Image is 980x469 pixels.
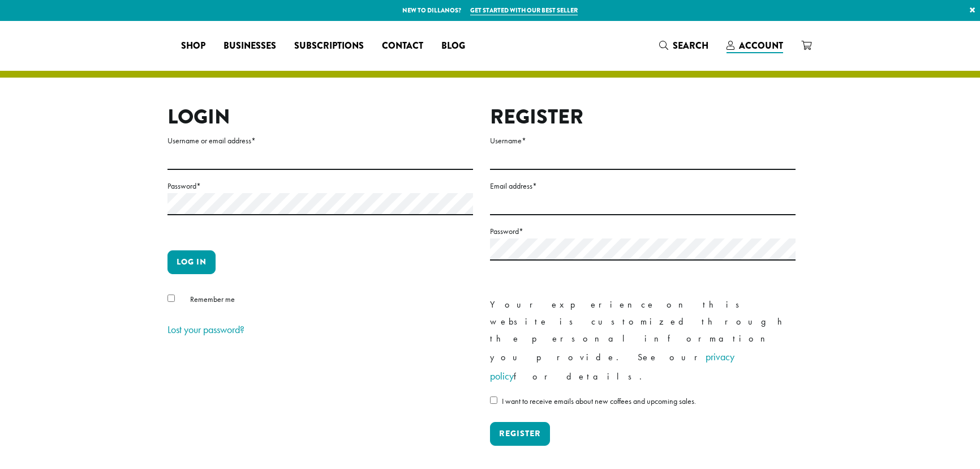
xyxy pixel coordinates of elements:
[673,39,708,52] span: Search
[490,224,796,238] label: Password
[650,36,717,55] a: Search
[167,250,216,274] button: Log in
[167,105,473,129] h2: Login
[382,39,423,53] span: Contact
[490,422,550,446] button: Register
[167,179,473,193] label: Password
[167,134,473,148] label: Username or email address
[167,323,244,336] a: Lost your password?
[294,39,364,53] span: Subscriptions
[172,37,214,55] a: Shop
[739,39,783,52] span: Account
[190,294,235,304] span: Remember me
[181,39,205,53] span: Shop
[490,350,734,382] a: privacy policy
[470,6,578,15] a: Get started with our best seller
[490,296,796,386] p: Your experience on this website is customized through the personal information you provide. See o...
[490,179,796,193] label: Email address
[490,396,497,404] input: I want to receive emails about new coffees and upcoming sales.
[502,396,696,406] span: I want to receive emails about new coffees and upcoming sales.
[490,105,796,129] h2: Register
[441,39,465,53] span: Blog
[223,39,276,53] span: Businesses
[490,134,796,148] label: Username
